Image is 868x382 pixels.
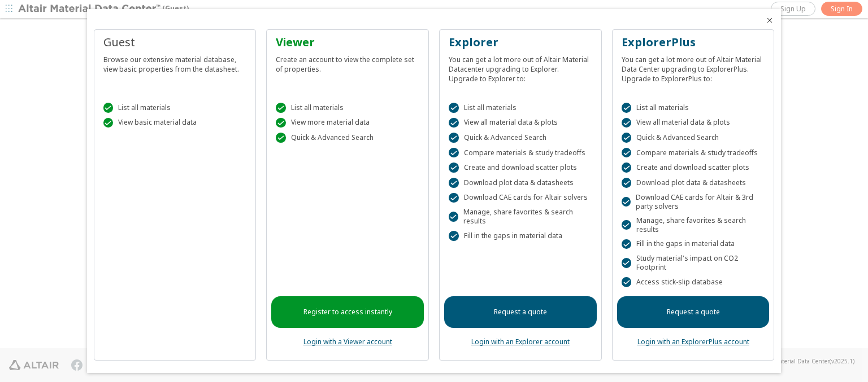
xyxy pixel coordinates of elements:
[449,231,592,241] div: Fill in the gaps in material data
[622,220,631,230] div: 
[622,133,632,143] div: 
[103,34,247,50] div: Guest
[449,133,459,143] div: 
[622,148,632,158] div: 
[449,193,459,203] div: 
[449,178,592,188] div: Download plot data & datasheets
[622,216,765,234] div: Manage, share favorites & search results
[271,296,424,328] a: Register to access instantly
[449,148,592,158] div: Compare materials & study tradeoffs
[622,34,765,50] div: ExplorerPlus
[276,118,419,128] div: View more material data
[622,277,632,287] div: 
[103,118,114,128] div: 
[276,103,286,113] div: 
[276,103,419,113] div: List all materials
[622,254,765,272] div: Study material's impact on CO2 Footprint
[276,34,419,50] div: Viewer
[622,118,632,128] div: 
[444,296,597,328] a: Request a quote
[276,50,419,74] div: Create an account to view the complete set of properties.
[622,103,765,113] div: List all materials
[449,148,459,158] div: 
[276,133,286,143] div: 
[622,258,631,268] div: 
[103,103,247,113] div: List all materials
[449,163,459,173] div: 
[622,133,765,143] div: Quick & Advanced Search
[449,118,592,128] div: View all material data & plots
[449,103,592,113] div: List all materials
[622,148,765,158] div: Compare materials & study tradeoffs
[449,118,459,128] div: 
[622,277,765,287] div: Access stick-slip database
[449,231,459,241] div: 
[449,103,459,113] div: 
[449,133,592,143] div: Quick & Advanced Search
[449,208,592,226] div: Manage, share favorites & search results
[622,163,765,173] div: Create and download scatter plots
[449,193,592,203] div: Download CAE cards for Altair solvers
[622,178,632,188] div: 
[449,34,592,50] div: Explorer
[303,337,392,346] a: Login with a Viewer account
[622,118,765,128] div: View all material data & plots
[637,337,749,346] a: Login with an ExplorerPlus account
[622,239,632,249] div: 
[622,103,632,113] div: 
[622,50,765,84] div: You can get a lot more out of Altair Material Data Center upgrading to ExplorerPlus. Upgrade to E...
[765,16,774,25] button: Close
[617,296,770,328] a: Request a quote
[103,103,114,113] div: 
[449,163,592,173] div: Create and download scatter plots
[103,118,247,128] div: View basic material data
[622,239,765,249] div: Fill in the gaps in material data
[622,197,631,207] div: 
[449,178,459,188] div: 
[449,50,592,84] div: You can get a lot more out of Altair Material Datacenter upgrading to Explorer. Upgrade to Explor...
[471,337,570,346] a: Login with an Explorer account
[276,133,419,143] div: Quick & Advanced Search
[622,178,765,188] div: Download plot data & datasheets
[276,118,286,128] div: 
[449,212,458,222] div: 
[622,193,765,211] div: Download CAE cards for Altair & 3rd party solvers
[103,50,247,74] div: Browse our extensive material database, view basic properties from the datasheet.
[622,163,632,173] div: 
